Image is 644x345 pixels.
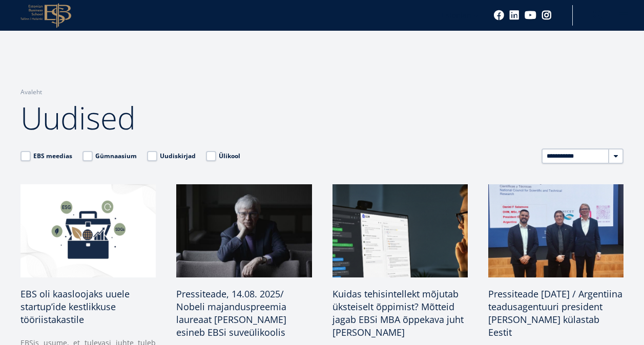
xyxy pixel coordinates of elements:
[176,184,311,277] img: a
[542,10,552,20] a: Instagram
[333,288,464,338] span: Kuidas tehisintellekt mõjutab üksteiselt õppimist? Mõtteid jagab EBSi MBA õppekava juht [PERSON_N...
[20,97,624,138] h1: Uudised
[20,87,42,97] a: Avaleht
[82,151,137,161] label: Gümnaasium
[147,151,196,161] label: Uudiskirjad
[176,288,286,338] span: Pressiteade, 14.08. 2025/ Nobeli majanduspreemia laureaat [PERSON_NAME] esineb EBSi suveülikoolis
[206,151,240,161] label: Ülikool
[20,184,156,277] img: Startup toolkit image
[509,10,520,20] a: Linkedin
[20,288,130,326] span: EBS oli kaasloojaks uuele startup’ide kestlikkuse tööriistakastile
[494,10,504,20] a: Facebook
[333,184,468,277] img: a
[525,10,536,20] a: Youtube
[488,288,622,338] span: Pressiteade [DATE] / Argentiina teadusagentuuri president [PERSON_NAME] külastab Eestit
[488,184,624,277] img: OG: IMAGE Daniel Salamone visit
[20,151,72,161] label: EBS meedias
